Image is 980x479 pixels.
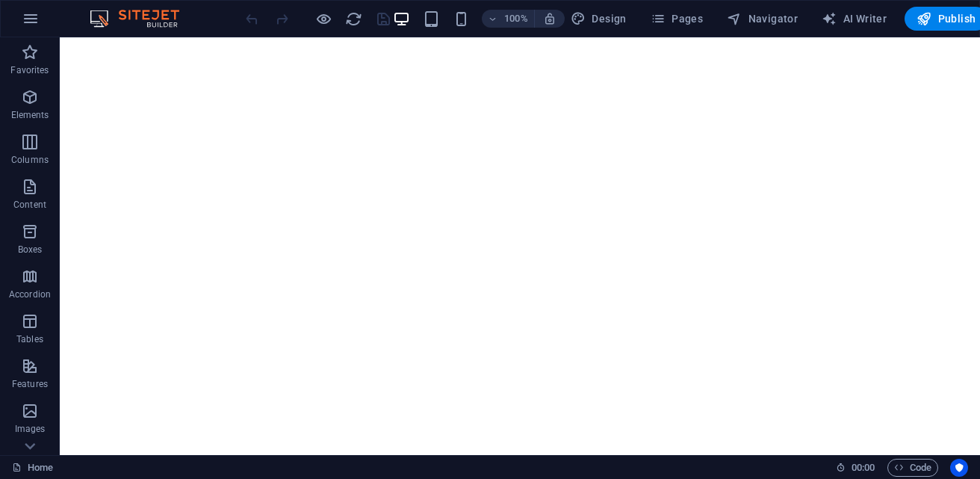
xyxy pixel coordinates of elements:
[894,459,931,477] span: Code
[887,459,938,477] button: Code
[571,11,627,26] span: Design
[12,459,53,477] a: Click to cancel selection. Double-click to open Pages
[314,10,332,28] button: Click here to leave preview mode and continue editing
[13,199,46,211] p: Content
[862,462,864,473] span: :
[565,7,633,31] div: Design (Ctrl+Alt+Y)
[543,12,556,25] i: On resize automatically adjust zoom level to fit chosen device.
[15,423,46,435] p: Images
[721,7,804,31] button: Navigator
[565,7,633,31] button: Design
[18,244,43,256] p: Boxes
[86,10,198,28] img: Editor Logo
[10,64,49,76] p: Favorites
[852,459,875,477] span: 00 00
[816,7,893,31] button: AI Writer
[345,10,362,28] i: Reload page
[11,154,49,166] p: Columns
[11,109,49,121] p: Elements
[12,378,48,390] p: Features
[727,11,798,26] span: Navigator
[344,10,362,28] button: reload
[645,7,709,31] button: Pages
[950,459,968,477] button: Usercentrics
[822,11,887,26] span: AI Writer
[9,288,51,300] p: Accordion
[651,11,703,26] span: Pages
[482,10,535,28] button: 100%
[836,459,875,477] h6: Session time
[917,11,976,26] span: Publish
[504,10,528,28] h6: 100%
[16,333,43,345] p: Tables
